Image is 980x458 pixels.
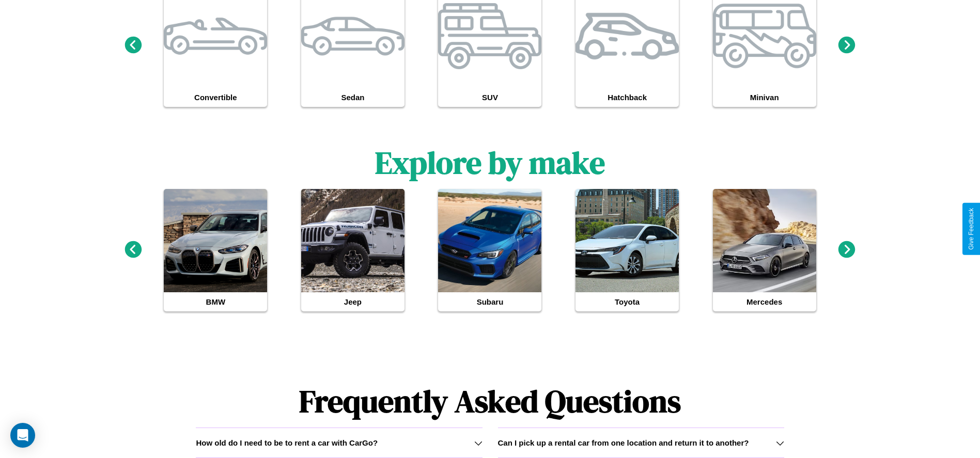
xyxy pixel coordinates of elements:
[164,292,267,311] h4: BMW
[713,88,816,107] h4: Minivan
[575,88,679,107] h4: Hatchback
[968,208,975,250] div: Give Feedback
[713,292,816,311] h4: Mercedes
[301,88,405,107] h4: Sedan
[498,438,749,447] h3: Can I pick up a rental car from one location and return it to another?
[196,438,378,447] h3: How old do I need to be to rent a car with CarGo?
[164,88,267,107] h4: Convertible
[375,141,605,184] h1: Explore by make
[301,292,405,311] h4: Jeep
[438,88,541,107] h4: SUV
[575,292,679,311] h4: Toyota
[438,292,541,311] h4: Subaru
[196,375,784,428] h1: Frequently Asked Questions
[10,423,35,448] div: Open Intercom Messenger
